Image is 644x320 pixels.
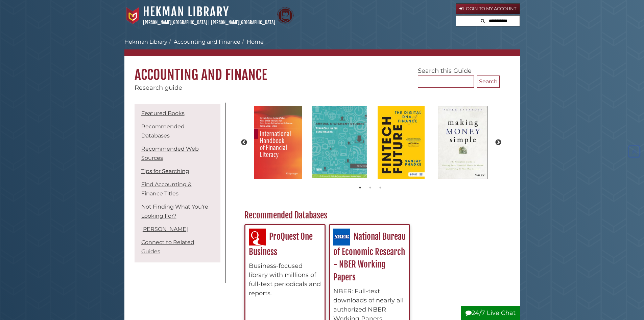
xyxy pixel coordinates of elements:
img: Making Money Simple [434,103,491,183]
button: 3 of 2 [377,184,384,191]
button: Search [477,76,500,88]
a: ProQuest One Business [249,231,313,257]
a: Accounting and Finance [174,39,240,45]
img: Calvin Theological Seminary [277,7,294,24]
div: Business-focused library with millions of full-text periodicals and reports. [249,261,321,298]
h2: Recommended Databases [241,210,500,221]
h1: Accounting and Finance [124,56,520,83]
a: [PERSON_NAME][GEOGRAPHIC_DATA] [211,20,275,25]
a: Login to My Account [456,3,520,14]
a: Connect to Related Guides [141,239,194,255]
a: Hekman Library [143,4,229,19]
img: FinTech Future [374,103,428,183]
span: | [208,20,210,25]
div: Guide Pages [135,103,220,266]
a: National Bureau of Economic Research - NBER Working Papers [333,231,406,282]
button: 24/7 Live Chat [461,306,520,320]
button: 1 of 2 [357,184,363,191]
li: Home [240,38,264,46]
span: Research guide [135,84,182,91]
a: Find Accounting & Finance Titles [141,181,192,197]
nav: breadcrumb [124,38,520,56]
a: Featured Books [141,110,185,116]
a: [PERSON_NAME][GEOGRAPHIC_DATA] [143,20,207,25]
button: Search [479,16,487,25]
button: 2 of 2 [367,184,374,191]
a: Hekman Library [124,39,167,45]
a: [PERSON_NAME] [141,226,188,232]
img: Calvin University [124,7,141,24]
button: Previous [241,139,247,146]
button: Next [495,139,502,146]
a: Recommended Databases [141,123,185,139]
i: Search [481,19,485,23]
a: Not Finding What You're Looking For? [141,204,208,219]
a: Back to Top [626,148,642,155]
img: International Handbook of Financial Literacy [251,103,306,183]
a: Recommended Web Sources [141,146,199,161]
img: RMA Annual Statement Studies [309,103,371,182]
a: Tips for Searching [141,168,189,174]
